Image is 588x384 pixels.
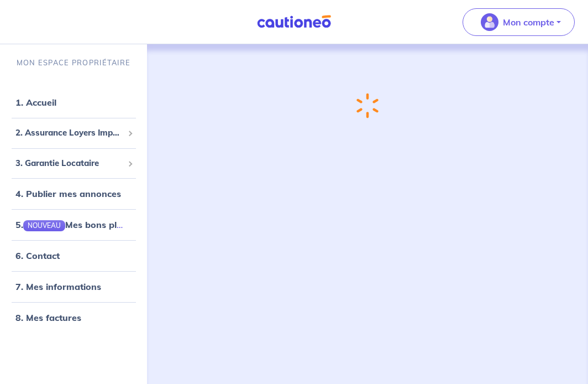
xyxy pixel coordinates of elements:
img: illu_account_valid_menu.svg [481,13,498,31]
a: 4. Publier mes annonces [15,188,121,199]
a: 7. Mes informations [15,281,101,292]
button: illu_account_valid_menu.svgMon compte [463,8,575,36]
a: 8. Mes factures [15,312,81,323]
a: 5.NOUVEAUMes bons plans [15,219,132,230]
div: 2. Assurance Loyers Impayés [4,122,143,144]
div: 4. Publier mes annonces [4,183,143,205]
p: Mon compte [503,15,554,29]
img: Cautioneo [253,15,335,29]
a: 6. Contact [15,250,60,261]
div: 7. Mes informations [4,276,143,298]
div: 3. Garantie Locataire [4,153,143,174]
p: MON ESPACE PROPRIÉTAIRE [17,58,130,68]
a: 1. Accueil [15,97,56,108]
img: loading-spinner [355,92,379,120]
div: 8. Mes factures [4,307,143,329]
div: 1. Accueil [4,91,143,113]
span: 2. Assurance Loyers Impayés [15,127,123,139]
span: 3. Garantie Locataire [15,157,123,170]
div: 5.NOUVEAUMes bons plans [4,214,143,236]
div: 6. Contact [4,245,143,267]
